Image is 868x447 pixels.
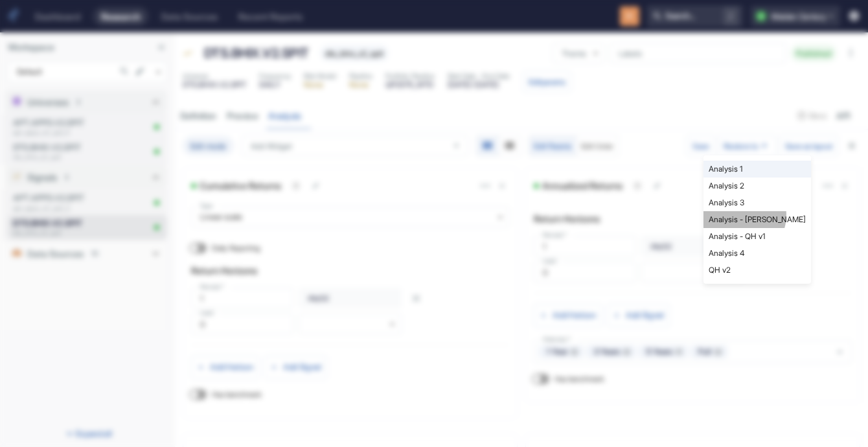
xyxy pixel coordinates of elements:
[703,161,811,178] li: Analysis 1
[703,245,811,262] li: Analysis 4
[703,178,811,194] li: Analysis 2
[703,262,811,279] li: QH v2
[703,194,811,211] li: Analysis 3
[703,228,811,245] li: Analysis - QH v1
[703,211,811,228] li: Analysis - [PERSON_NAME]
